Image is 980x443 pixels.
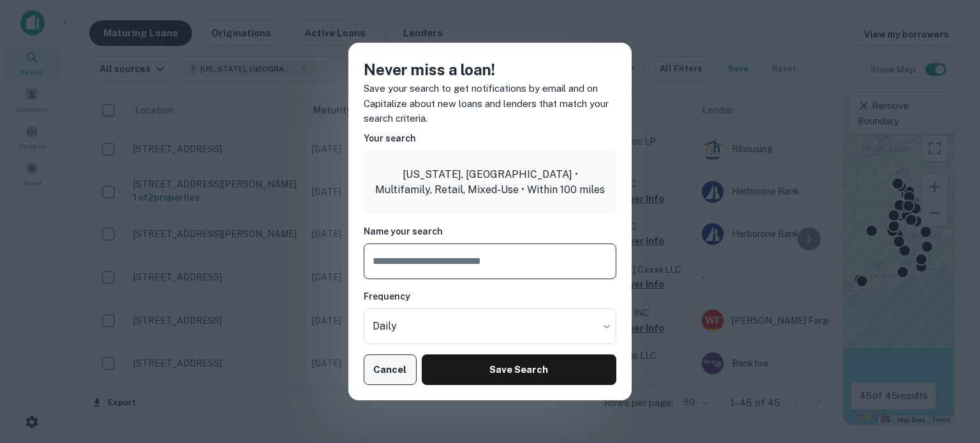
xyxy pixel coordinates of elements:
h6: Frequency [364,289,616,303]
div: Without label [364,309,616,344]
p: [US_STATE], [GEOGRAPHIC_DATA] • Multifamily, Retail, Mixed-Use • Within 100 miles [374,167,606,198]
p: Save your search to get notifications by email and on Capitalize about new loans and lenders that... [364,81,616,126]
iframe: Chat Widget [916,341,980,402]
h4: Never miss a loan! [364,58,616,81]
button: Save Search [422,354,616,385]
h6: Your search [364,131,616,145]
button: Cancel [364,354,417,385]
h6: Name your search [364,224,616,238]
